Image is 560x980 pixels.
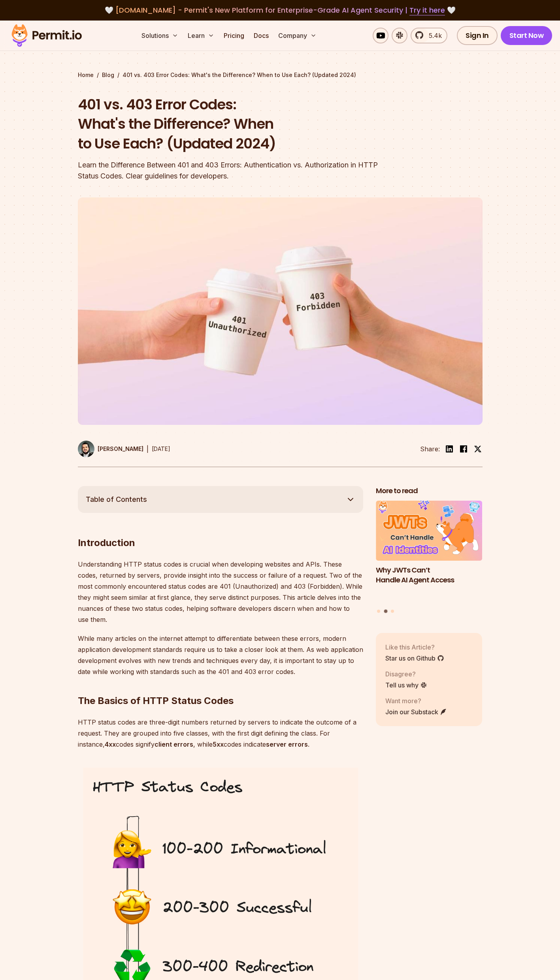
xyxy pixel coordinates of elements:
a: Tell us why [385,680,427,690]
button: Go to slide 1 [377,610,380,613]
p: While many articles on the internet attempt to differentiate between these errors, modern applica... [78,633,363,677]
h2: The Basics of HTTP Status Codes [78,663,363,707]
button: Go to slide 2 [384,609,387,613]
a: Star us on Github [385,653,444,663]
time: [DATE] [152,445,170,452]
span: 5.4k [424,31,442,40]
p: [PERSON_NAME] [98,445,143,453]
a: Try it here [409,5,445,15]
img: 401 vs. 403 Error Codes: What's the Difference? When to Use Each? (Updated 2024) [78,197,483,425]
li: 2 of 3 [376,501,483,605]
strong: 5xx [213,740,224,748]
div: / / [78,71,483,79]
a: Start Now [501,26,552,45]
p: Want more? [385,696,447,706]
h3: Why JWTs Can’t Handle AI Agent Access [376,565,483,585]
div: 🤍 🤍 [19,5,541,16]
button: Solutions [138,28,181,43]
span: Table of Contents [86,494,147,505]
a: Blog [102,71,114,79]
h2: Introduction [78,505,363,549]
button: Company [275,28,320,43]
img: linkedin [445,444,454,454]
a: Pricing [221,28,247,43]
strong: server errors [266,740,308,748]
strong: client errors [155,740,193,748]
h2: More to read [376,486,483,496]
img: Gabriel L. Manor [78,441,94,457]
a: Docs [251,28,272,43]
strong: 4xx [105,740,116,748]
span: [DOMAIN_NAME] - Permit's New Platform for Enterprise-Grade AI Agent Security | [115,5,445,15]
button: Learn [185,28,217,43]
a: Join our Substack [385,707,447,717]
button: Go to slide 3 [391,610,394,613]
p: Understanding HTTP status codes is crucial when developing websites and APIs. These codes, return... [78,559,363,625]
a: [PERSON_NAME] [78,441,143,457]
img: facebook [459,444,468,454]
h1: 401 vs. 403 Error Codes: What's the Difference? When to Use Each? (Updated 2024) [78,95,381,154]
p: Disagree? [385,669,427,679]
p: HTTP status codes are three-digit numbers returned by servers to indicate the outcome of a reques... [78,717,363,750]
p: Like this Article? [385,642,444,652]
img: Permit logo [8,22,85,49]
a: Sign In [457,26,498,45]
div: | [147,444,149,454]
li: Share: [420,444,440,454]
div: Learn the Difference Between 401 and 403 Errors: Authentication vs. Authorization in HTTP Status ... [78,160,381,182]
img: Why JWTs Can’t Handle AI Agent Access [376,501,483,561]
a: 5.4k [411,28,447,43]
a: Home [78,71,94,79]
div: Posts [376,501,483,614]
button: Table of Contents [78,486,363,513]
img: twitter [474,445,482,453]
